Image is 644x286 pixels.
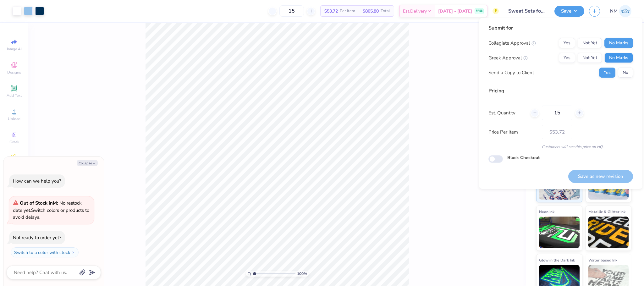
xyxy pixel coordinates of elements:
[488,144,633,150] div: Customers will see this price on HQ.
[279,5,304,17] input: – –
[604,53,633,63] button: No Marks
[619,5,631,17] img: Naina Mehta
[618,68,633,78] button: No
[539,257,575,263] span: Glow in the Dark Ink
[610,5,631,17] a: NM
[588,257,617,263] span: Water based Ink
[504,5,550,17] input: Untitled Design
[578,38,602,48] button: Not Yet
[539,208,554,215] span: Neon Ink
[488,87,633,95] div: Pricing
[71,250,75,254] img: Switch to a color with stock
[488,109,526,117] label: Est. Quantity
[559,38,575,48] button: Yes
[604,38,633,48] button: No Marks
[20,200,59,206] strong: Out of Stock in M :
[324,8,338,14] span: $53.72
[476,9,482,13] span: FREE
[77,160,98,166] button: Collapse
[8,116,20,121] span: Upload
[11,247,79,257] button: Switch to a color with stock
[488,24,633,32] div: Submit for
[13,200,82,213] span: No restock date yet.
[488,40,536,47] div: Collegiate Approval
[297,271,307,277] span: 100 %
[539,217,580,248] img: Neon Ink
[7,47,22,52] span: Image AI
[488,129,537,136] label: Price Per Item
[340,8,355,14] span: Per Item
[438,8,472,14] span: [DATE] - [DATE]
[7,70,21,75] span: Designs
[588,208,625,215] span: Metallic & Glitter Ink
[363,8,379,14] span: $805.80
[488,69,534,76] div: Send a Copy to Client
[507,154,540,161] label: Block Checkout
[403,8,427,14] span: Est. Delivery
[13,200,89,220] span: Switch colors or products to avoid delays.
[488,54,528,62] div: Greek Approval
[599,68,615,78] button: Yes
[381,8,390,14] span: Total
[578,53,602,63] button: Not Yet
[13,234,61,241] div: Not ready to order yet?
[9,140,19,145] span: Greek
[559,53,575,63] button: Yes
[13,178,61,184] div: How can we help you?
[7,93,22,98] span: Add Text
[542,106,572,120] input: – –
[610,8,618,15] span: NM
[588,217,629,248] img: Metallic & Glitter Ink
[554,6,584,17] button: Save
